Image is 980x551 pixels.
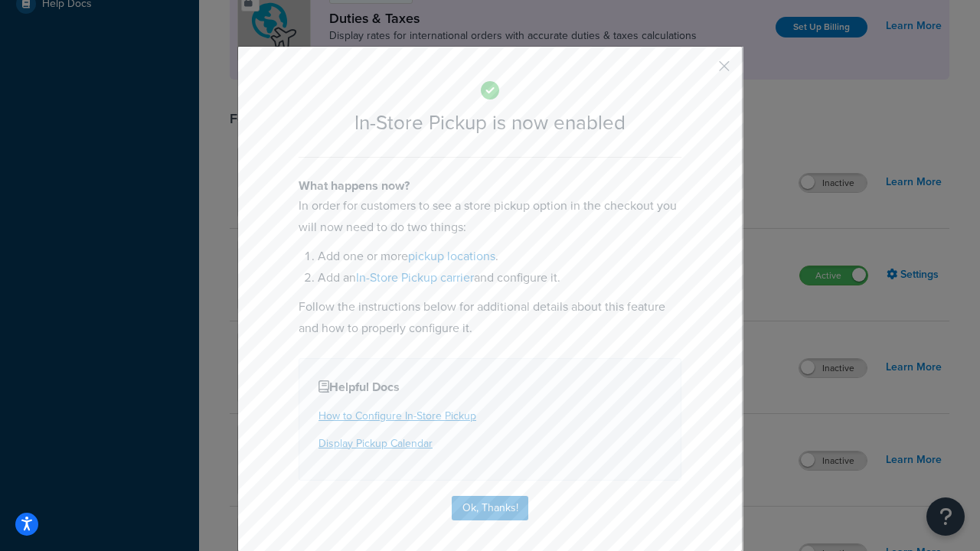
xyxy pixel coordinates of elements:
a: In-Store Pickup carrier [356,269,474,286]
button: Ok, Thanks! [452,496,528,520]
p: In order for customers to see a store pickup option in the checkout you will now need to do two t... [299,195,681,238]
p: Follow the instructions below for additional details about this feature and how to properly confi... [299,296,681,339]
h4: Helpful Docs [318,378,661,396]
a: How to Configure In-Store Pickup [318,408,476,424]
h4: What happens now? [299,177,681,195]
li: Add one or more . [318,246,681,267]
li: Add an and configure it. [318,267,681,289]
a: pickup locations [408,247,495,265]
h2: In-Store Pickup is now enabled [299,112,681,134]
a: Display Pickup Calendar [318,435,433,452]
